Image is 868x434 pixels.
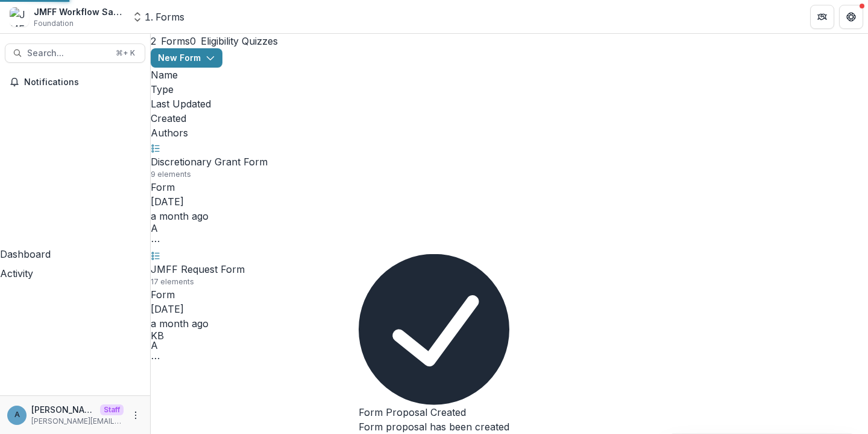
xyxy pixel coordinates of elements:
[151,69,178,81] span: Name
[151,276,194,287] span: 17 elements
[151,233,160,247] button: Options
[24,77,140,88] span: Notifications
[5,72,145,92] button: Notifications
[151,127,188,139] span: Authors
[151,112,186,124] span: Created
[151,303,184,315] span: [DATE]
[151,181,175,193] span: Form
[190,34,278,48] button: Eligibility Quizzes
[151,289,175,301] span: Form
[151,35,156,47] span: 2
[151,98,211,110] span: Last Updated
[151,263,245,275] a: JMFF Request Form
[158,53,201,63] span: New Form
[31,416,124,427] p: [PERSON_NAME][EMAIL_ADDRESS][DOMAIN_NAME]
[10,7,29,27] img: JMFF Workflow Sandbox
[839,5,863,29] button: Get Help
[27,48,108,59] span: Search...
[151,223,868,233] div: Anna
[151,350,160,365] button: Options
[34,5,124,18] div: JMFF Workflow Sandbox
[129,5,146,29] button: Open entity switcher
[151,34,190,48] button: Forms
[151,83,174,95] span: Type
[156,10,184,24] div: Forms
[31,403,95,416] p: [PERSON_NAME]
[151,318,209,330] span: a month ago
[151,169,191,180] span: 9 elements
[100,404,124,415] p: Staff
[113,46,137,60] div: ⌘ + K
[151,340,868,350] div: Anna
[128,408,143,423] button: More
[151,156,268,168] a: Discretionary Grant Form
[151,331,868,340] div: Katie Baron
[810,5,834,29] button: Partners
[5,43,145,63] button: Search...
[151,210,209,222] span: a month ago
[151,48,222,68] button: New Form
[151,196,184,208] span: [DATE]
[190,35,196,47] span: 0
[14,411,20,419] div: Anna
[156,10,184,24] nav: breadcrumb
[34,18,74,29] span: Foundation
